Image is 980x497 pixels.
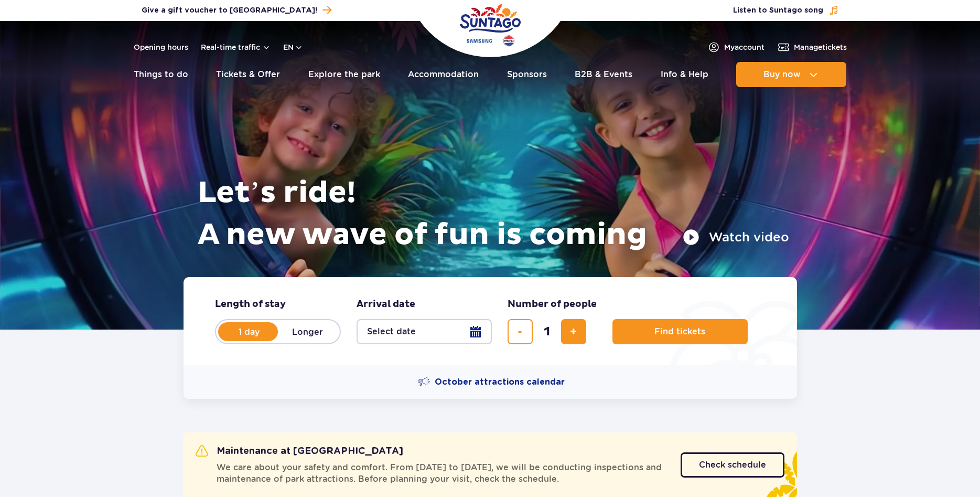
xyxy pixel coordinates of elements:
button: Buy now [736,62,846,87]
span: Give a gift voucher to [GEOGRAPHIC_DATA]! [142,5,317,16]
a: Myaccount [707,41,764,54]
label: Longer [278,321,338,343]
a: Opening hours [134,42,188,52]
a: Give a gift voucher to [GEOGRAPHIC_DATA]! [142,3,331,17]
button: add ticket [561,319,586,344]
span: Buy now [763,70,801,79]
a: B2B & Events [575,62,632,87]
a: October attractions calendar [418,376,565,388]
span: Manage tickets [794,42,847,52]
a: Things to do [134,62,188,87]
a: Sponsors [507,62,547,87]
a: Managetickets [777,41,847,54]
span: Listen to Suntago song [733,5,823,16]
span: Number of people [508,298,597,311]
span: We care about your safety and comfort. From [DATE] to [DATE], we will be conducting inspections a... [217,462,668,485]
span: Check schedule [699,461,766,469]
button: Find tickets [612,319,748,344]
a: Accommodation [408,62,479,87]
label: 1 day [219,321,279,343]
button: en [283,42,303,52]
form: Planning your visit to Park of Poland [184,277,797,365]
span: Arrival date [357,298,415,311]
span: October attractions calendar [435,376,565,388]
input: number of tickets [534,319,559,344]
h1: Let’s ride! A new wave of fun is coming [198,172,789,256]
a: Tickets & Offer [216,62,280,87]
button: Listen to Suntago song [733,5,839,16]
a: Explore the park [308,62,380,87]
span: Find tickets [654,327,705,336]
span: Length of stay [215,298,286,311]
button: Select date [357,319,492,344]
a: Check schedule [681,452,784,478]
span: My account [724,42,764,52]
h2: Maintenance at [GEOGRAPHIC_DATA] [196,445,403,458]
button: remove ticket [508,319,533,344]
button: Watch video [683,229,789,246]
a: Info & Help [661,62,708,87]
button: Real-time traffic [201,43,271,51]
